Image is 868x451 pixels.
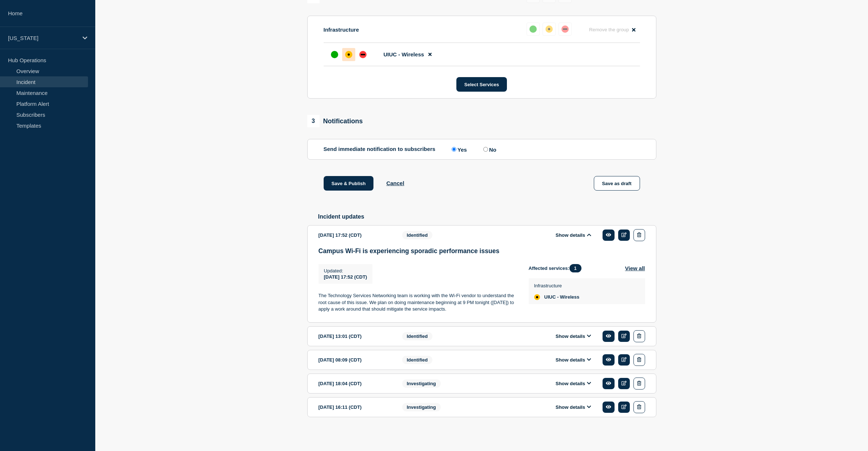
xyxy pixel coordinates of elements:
[594,176,640,191] button: Save as draft
[307,115,320,127] span: 3
[450,146,467,153] label: Yes
[324,176,374,191] button: Save & Publish
[402,403,441,411] span: Investigating
[402,332,433,340] span: Identified
[319,401,391,413] div: [DATE] 16:11 (CDT)
[324,27,359,33] p: Infrastructure
[544,294,580,300] span: UIUC - Wireless
[585,23,640,37] button: Remove the group
[402,356,433,364] span: Identified
[324,146,436,153] p: Send immediate notification to subscribers
[553,404,593,410] button: Show details
[331,51,338,58] div: up
[319,292,517,312] p: The Technology Services Networking team is working with the Wi-Fi vendor to understand the root c...
[324,146,640,153] div: Send immediate notification to subscribers
[559,23,572,36] button: down
[345,51,352,58] div: affected
[456,77,507,92] button: Select Services
[561,25,569,33] div: down
[534,294,540,300] div: affected
[483,147,488,152] input: No
[553,380,593,387] button: Show details
[307,115,363,127] div: Notifications
[386,180,404,186] button: Cancel
[319,247,645,255] h3: Campus Wi-Fi is experiencing sporadic performance issues
[527,23,540,36] button: up
[319,354,391,366] div: [DATE] 08:09 (CDT)
[384,51,424,57] span: UIUC - Wireless
[318,213,656,220] h2: Incident updates
[553,357,593,363] button: Show details
[319,229,391,241] div: [DATE] 17:52 (CDT)
[534,283,580,288] p: Infrastructure
[543,23,556,36] button: affected
[452,147,456,152] input: Yes
[569,264,581,272] span: 1
[319,330,391,342] div: [DATE] 13:01 (CDT)
[529,25,537,33] div: up
[553,333,593,339] button: Show details
[545,25,553,33] div: affected
[402,379,441,388] span: Investigating
[324,268,367,274] p: Updated :
[589,27,629,32] span: Remove the group
[529,264,585,272] span: Affected services:
[402,231,433,239] span: Identified
[481,146,496,153] label: No
[553,232,593,238] button: Show details
[359,51,367,58] div: down
[8,35,78,41] p: [US_STATE]
[324,274,367,280] span: [DATE] 17:52 (CDT)
[625,264,645,272] button: View all
[319,378,391,390] div: [DATE] 18:04 (CDT)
